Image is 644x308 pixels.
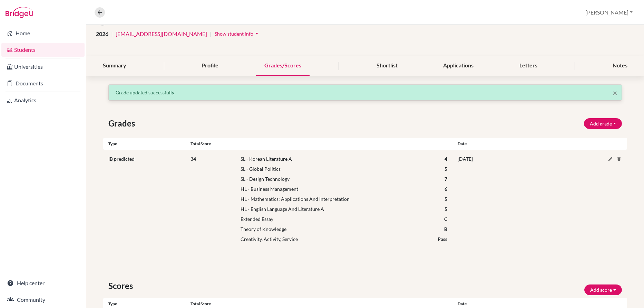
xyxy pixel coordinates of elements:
[235,185,439,193] div: HL - Business Management
[108,117,138,130] span: Grades
[613,89,617,97] button: Close
[103,155,191,245] div: IB predicted
[368,56,406,76] div: Shortlist
[235,205,439,213] div: HL - English Language And Literature A
[185,155,230,245] div: 34
[210,30,212,38] span: |
[95,56,135,76] div: Summary
[439,195,452,203] div: 5
[96,30,108,38] span: 2026
[1,60,85,74] a: Universities
[435,56,482,76] div: Applications
[1,276,85,290] a: Help center
[613,88,617,98] span: ×
[116,30,207,38] a: [EMAIL_ADDRESS][DOMAIN_NAME]
[439,165,452,172] div: 5
[256,56,310,76] div: Grades/Scores
[215,31,253,37] span: Show student info
[191,301,452,307] div: Total score
[111,30,113,38] span: |
[108,280,136,292] span: Scores
[582,6,636,19] button: [PERSON_NAME]
[235,155,439,162] div: SL - Korean Literature A
[214,28,261,39] button: Show student infoarrow_drop_down
[191,141,452,147] div: Total score
[439,155,452,162] div: 4
[439,185,452,193] div: 6
[584,118,622,129] button: Add grade
[604,56,636,76] div: Notes
[103,141,191,147] div: Type
[116,89,615,96] p: Grade updated successfully
[1,26,85,40] a: Home
[452,141,584,147] div: Date
[1,43,85,57] a: Students
[235,235,432,243] div: Creativity, Activity, Service
[452,301,540,307] div: Date
[584,284,622,295] button: Add score
[439,215,452,223] div: C
[235,215,439,223] div: Extended Essay
[1,76,85,90] a: Documents
[1,93,85,107] a: Analytics
[439,175,452,183] div: 7
[432,235,452,243] div: Pass
[193,56,227,76] div: Profile
[452,155,584,245] div: [DATE]
[235,225,439,233] div: Theory of Knowledge
[235,195,439,203] div: HL - Mathematics: Applications And Interpretation
[253,30,260,37] i: arrow_drop_down
[511,56,546,76] div: Letters
[235,175,439,183] div: SL - Design Technology
[103,301,191,307] div: Type
[1,293,85,307] a: Community
[439,225,452,233] div: B
[439,205,452,213] div: 5
[235,165,439,172] div: SL - Global Politics
[6,7,33,18] img: Bridge-U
